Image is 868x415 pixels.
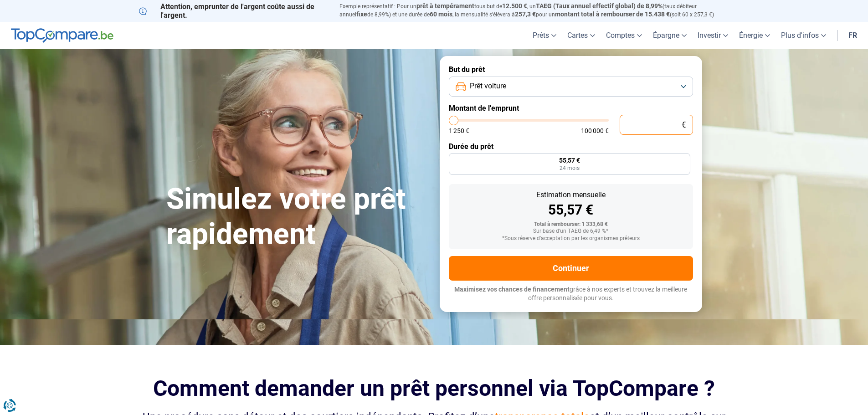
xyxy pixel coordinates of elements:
[449,65,693,74] label: But du prêt
[456,236,686,242] div: *Sous réserve d'acceptation par les organismes prêteurs
[456,191,686,199] div: Estimation mensuelle
[11,28,113,43] img: TopCompare
[449,77,693,97] button: Prêt voiture
[601,22,647,49] a: Comptes
[734,22,776,49] a: Énergie
[356,10,367,18] span: fixe
[560,165,580,171] span: 24 mois
[449,142,693,151] label: Durée du prêt
[647,22,692,49] a: Épargne
[456,203,686,217] div: 55,57 €
[449,104,693,113] label: Montant de l'emprunt
[562,22,601,49] a: Cartes
[502,2,527,10] span: 12.500 €
[527,22,562,49] a: Prêts
[139,2,329,20] p: Attention, emprunter de l'argent coûte aussi de l'argent.
[559,157,580,164] span: 55,57 €
[536,2,663,10] span: TAEG (Taux annuel effectif global) de 8,99%
[430,10,452,18] span: 60 mois
[416,2,474,10] span: prêt à tempérament
[166,182,429,252] h1: Simulez votre prêt rapidement
[843,22,863,49] a: fr
[581,128,609,134] span: 100 000 €
[449,128,469,134] span: 1 250 €
[139,376,729,401] h2: Comment demander un prêt personnel via TopCompare ?
[449,256,693,281] button: Continuer
[449,285,693,303] p: grâce à nos experts et trouvez la meilleure offre personnalisée pour vous.
[456,221,686,228] div: Total à rembourser: 1 333,68 €
[555,10,670,18] span: montant total à rembourser de 15.438 €
[515,10,536,18] span: 257,3 €
[454,286,570,293] span: Maximisez vos chances de financement
[456,228,686,235] div: Sur base d'un TAEG de 6,49 %*
[339,2,729,19] p: Exemple représentatif : Pour un tous but de , un (taux débiteur annuel de 8,99%) et une durée de ...
[470,81,506,91] span: Prêt voiture
[776,22,832,49] a: Plus d'infos
[692,22,734,49] a: Investir
[682,121,686,129] span: €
